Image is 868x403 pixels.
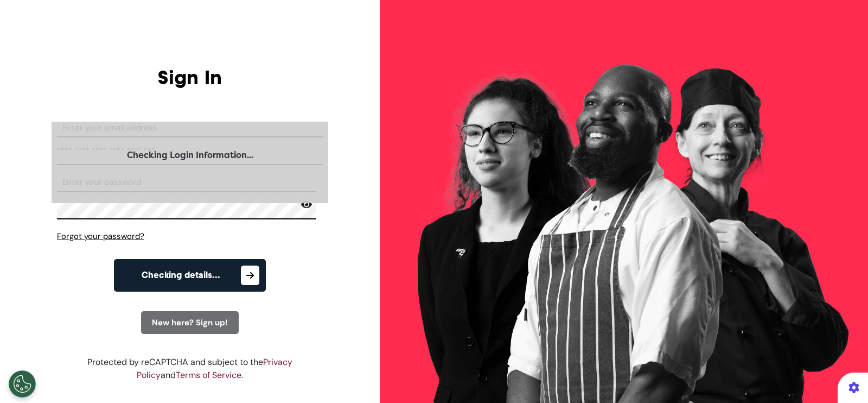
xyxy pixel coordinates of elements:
[57,356,323,382] div: Protected by reCAPTCHA and subject to the and .
[52,149,328,162] div: Checking Login Information...
[142,271,220,280] span: Checking details...
[176,369,241,381] a: Terms of Service
[152,317,228,328] span: New here? Sign up!
[114,259,266,292] button: Checking details...
[9,370,36,398] button: Open Preferences
[57,231,144,242] span: Forgot your password?
[57,66,323,89] h2: Sign In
